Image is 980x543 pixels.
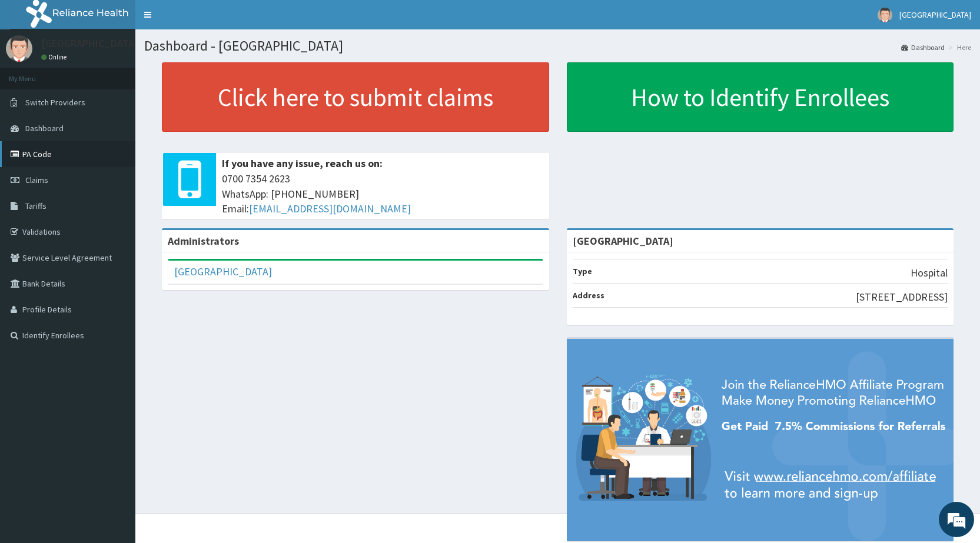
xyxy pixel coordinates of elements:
[168,234,239,248] b: Administrators
[25,175,48,185] span: Claims
[6,35,32,62] img: User Image
[25,97,85,108] span: Switch Providers
[25,123,64,134] span: Dashboard
[174,265,272,278] a: [GEOGRAPHIC_DATA]
[144,38,971,54] h1: Dashboard - [GEOGRAPHIC_DATA]
[41,53,69,61] a: Online
[567,62,954,132] a: How to Identify Enrollees
[878,8,892,22] img: User Image
[162,62,549,132] a: Click here to submit claims
[946,42,971,52] li: Here
[567,339,954,541] img: provider-team-banner.png
[222,171,543,216] span: 0700 7354 2623 WhatsApp: [PHONE_NUMBER] Email:
[573,290,604,301] b: Address
[222,156,383,170] b: If you have any issue, reach us on:
[25,201,46,211] span: Tariffs
[899,9,971,20] span: [GEOGRAPHIC_DATA]
[41,38,138,49] p: [GEOGRAPHIC_DATA]
[249,202,411,215] a: [EMAIL_ADDRESS][DOMAIN_NAME]
[856,289,948,305] p: [STREET_ADDRESS]
[573,234,673,248] strong: [GEOGRAPHIC_DATA]
[911,265,948,281] p: Hospital
[901,42,945,52] a: Dashboard
[573,266,592,277] b: Type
